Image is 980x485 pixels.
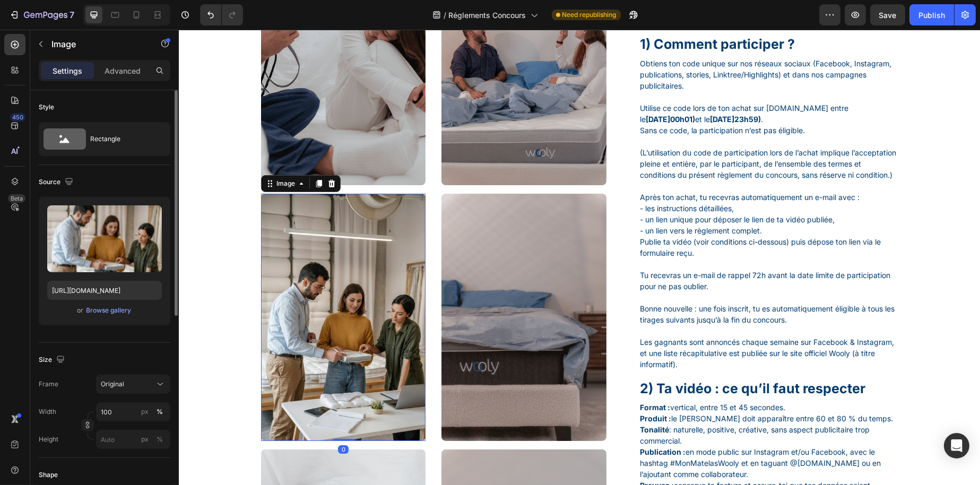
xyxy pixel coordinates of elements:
label: Height [39,435,58,444]
span: / [444,10,447,21]
button: Browse gallery [86,305,132,316]
div: % [157,435,163,444]
strong: Produit : [462,384,493,393]
p: Bonne nouvelle : une fois inscrit, tu es automatiquement éligible à tous les tirages suivants jus... [462,262,718,296]
img: Concepteur créatif pour la marque Wooly Bedding [82,164,247,411]
strong: Format : [462,373,492,382]
label: Width [39,407,56,417]
div: Source [39,175,75,189]
strong: Tonalité [462,395,491,404]
button: Original [96,375,170,394]
button: % [138,433,151,446]
p: Settings [53,65,82,76]
span: Save [879,11,897,20]
img: preview-image [47,205,162,272]
button: Publish [909,4,954,25]
div: 0 [159,415,170,424]
p: Image [51,38,142,50]
div: Rectangle [90,127,155,151]
p: Tu recevras un e-mail de rappel 72h avant la date limite de participation pour ne pas oublier. [462,229,718,262]
div: 450 [10,113,25,122]
h1: 2) Ta vidéo : ce qu’il faut respecter [461,349,719,369]
img: Douceur et confort de la literie Wooly grâce aux fibres de laine naturelles [263,164,427,411]
p: Utilise ce code lors de ton achat sur [DOMAIN_NAME] entre le et le . Sans ce code, la participati... [462,73,718,106]
strong: [DATE]00h01) [467,85,517,94]
div: Browse gallery [86,306,132,315]
p: Obtiens ton code unique sur nos réseaux sociaux (Facebook, Instagram, publications, stories, Link... [462,28,718,62]
div: Undo/Redo [200,4,243,25]
div: Beta [8,194,25,203]
iframe: Design area [179,30,980,485]
input: px% [96,402,170,421]
button: px [153,433,166,446]
div: Style [39,102,54,112]
p: Les gagnants sont annoncés chaque semaine sur Facebook & Instagram, et une liste récapitulative e... [462,307,718,340]
span: Original [101,379,124,389]
p: Publie ta vidéo (voir conditions ci-dessous) puis dépose ton lien via le formulaire reçu. [462,206,718,229]
button: px [153,405,166,418]
h1: 1) Comment participer ? [461,5,719,24]
div: Shape [39,470,58,480]
div: Publish [918,10,945,21]
p: (L’utilisation du code de participation lors de l’achat implique l’acceptation pleine et entière,... [462,106,718,151]
span: Need republishing [562,10,617,20]
p: Après ton achat, tu recevras automatiquement un e-mail avec : - les instructions détaillées, - un... [462,162,718,206]
input: px% [96,430,170,449]
label: Frame [39,379,58,389]
strong: [DATE]23h59) [532,85,583,94]
p: 7 [70,8,74,21]
span: or [77,304,84,317]
button: % [138,405,151,418]
strong: Preuves : [462,451,496,460]
p: Advanced [105,65,141,76]
div: px [141,407,149,417]
div: Open Intercom Messenger [944,433,969,458]
input: https://example.com/image.jpg [47,281,162,300]
div: Image [96,149,118,159]
strong: Publication : [462,418,507,427]
button: 7 [4,4,79,25]
span: Réglements Concours [449,10,526,21]
div: % [157,407,163,417]
div: Size [39,353,67,367]
button: Save [870,4,905,25]
div: px [141,435,149,444]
